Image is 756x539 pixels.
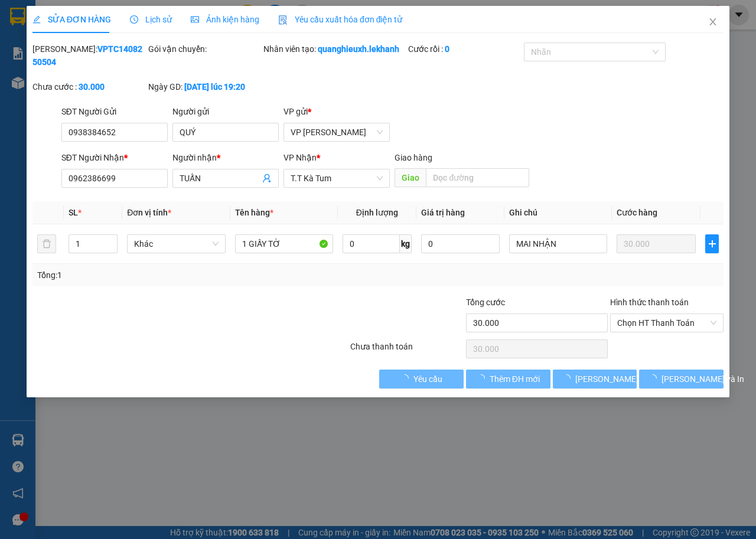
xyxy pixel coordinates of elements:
span: Thêm ĐH mới [490,373,540,386]
span: T.T Kà Tum [291,169,383,187]
img: icon [278,15,288,25]
input: Dọc đường [426,168,529,187]
div: Nhân viên tạo: [263,43,406,55]
button: plus [705,234,719,253]
span: Giao hàng [395,153,432,162]
div: Tổng: 1 [37,269,293,282]
span: Giá trị hàng [421,208,465,217]
span: picture [191,15,199,24]
span: Giao [395,168,426,187]
button: delete [37,234,56,253]
div: SĐT Người Nhận [61,151,168,164]
span: loading [562,374,575,383]
div: Người gửi [172,105,279,118]
span: [PERSON_NAME] đổi [575,373,651,386]
div: Người nhận [172,151,279,164]
span: Nhận: [138,11,167,24]
div: VP [PERSON_NAME] [138,10,233,38]
div: Cước rồi : [408,43,522,55]
span: SỬA ĐƠN HÀNG [32,15,111,24]
span: Khác [134,235,218,253]
span: [PERSON_NAME] và In [661,373,744,386]
div: THÚY [10,53,130,67]
span: VP Tân Bình [291,123,383,141]
b: 30.000 [79,82,105,92]
div: SĐT Người Gửi [61,105,168,118]
div: 0914528097 [10,67,130,83]
span: loading [400,374,413,383]
span: Tổng cước [466,298,505,307]
span: edit [32,15,41,24]
span: clock-circle [130,15,138,24]
span: Đơn vị tính [127,208,171,217]
span: Yêu cầu xuất hóa đơn điện tử [278,15,403,24]
b: 0 [445,44,449,54]
span: kg [400,234,412,253]
div: Ngày GD: [148,80,262,93]
span: Chọn HT Thanh Toán [617,314,716,332]
input: VD: Bàn, Ghế [235,234,333,253]
label: Hình thức thanh toán [610,298,689,307]
span: plus [706,239,718,249]
span: SL [69,208,78,217]
div: CHỊ [PERSON_NAME] [138,38,233,67]
input: Ghi Chú [509,234,607,253]
span: loading [649,374,661,383]
button: Close [696,6,729,39]
button: [PERSON_NAME] và In [639,370,724,388]
div: Chưa cước : [32,80,146,93]
b: quanghieuxh.lekhanh [318,44,399,54]
span: Gửi: [10,11,28,24]
div: [PERSON_NAME][GEOGRAPHIC_DATA][PERSON_NAME] [10,10,130,53]
div: Gói vận chuyển: [148,43,262,55]
span: Ảnh kiện hàng [191,15,259,24]
span: Tên hàng [235,208,273,217]
div: [PERSON_NAME]: [32,43,146,68]
span: Định lượng [356,208,398,217]
input: 0 [617,234,696,253]
span: Lịch sử [130,15,172,24]
span: VP Nhận [283,153,317,162]
span: user-add [262,174,272,183]
span: Cước hàng [617,208,657,217]
span: close [708,17,718,27]
button: Thêm ĐH mới [466,370,550,388]
th: Ghi chú [504,201,612,224]
b: [DATE] lúc 19:20 [184,82,245,92]
span: Yêu cầu [413,373,442,386]
div: 0984071713 [138,67,233,83]
div: Chưa thanh toán [349,340,465,361]
div: VP gửi [283,105,390,118]
button: [PERSON_NAME] đổi [553,370,637,388]
span: loading [477,374,490,383]
button: Yêu cầu [379,370,464,388]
